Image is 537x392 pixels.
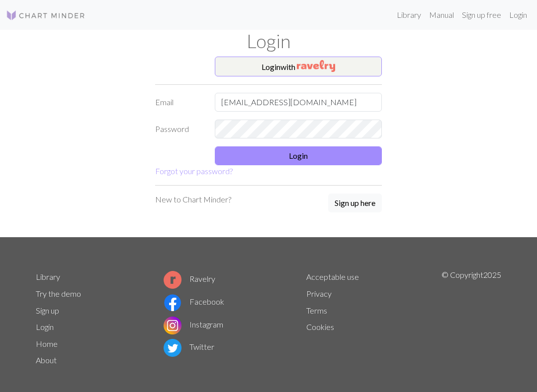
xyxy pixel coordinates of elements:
a: Library [36,272,60,281]
p: New to Chart Minder? [155,194,231,205]
a: Ravelry [164,274,215,283]
a: Library [393,5,425,25]
img: Logo [6,9,86,21]
button: Login [215,146,382,165]
a: Cookies [306,322,334,331]
a: Instagram [164,320,223,329]
button: Loginwith [215,57,382,76]
a: Try the demo [36,289,81,298]
a: Forgot your password? [155,166,233,176]
img: Ravelry [297,60,335,72]
img: Ravelry logo [164,271,181,289]
a: Sign up free [458,5,505,25]
label: Email [149,93,209,112]
a: Sign up [36,306,59,315]
a: Twitter [164,342,214,351]
a: Home [36,339,58,348]
p: © Copyright 2025 [442,269,501,369]
a: Login [36,322,54,331]
a: Privacy [306,289,332,298]
a: Terms [306,306,327,315]
label: Password [149,120,209,138]
img: Instagram logo [164,317,181,334]
a: Login [505,5,531,25]
a: Acceptable use [306,272,359,281]
button: Sign up here [328,194,382,212]
a: Facebook [164,297,224,306]
a: Sign up here [328,194,382,213]
img: Facebook logo [164,294,181,312]
h1: Login [30,30,507,53]
a: About [36,355,57,365]
img: Twitter logo [164,339,181,357]
a: Manual [425,5,458,25]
